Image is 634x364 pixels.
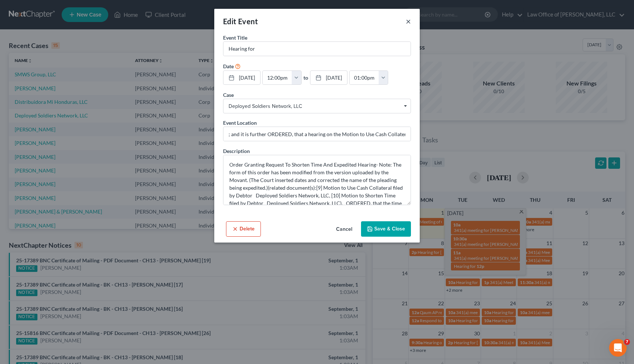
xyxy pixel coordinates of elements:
input: Enter location... [223,127,411,141]
input: -- : -- [263,71,292,85]
button: Delete [226,221,261,237]
button: × [406,17,411,26]
label: to [303,74,308,81]
span: Deployed Soldiers Network, LLC [229,102,405,110]
label: Event Location [223,119,257,127]
input: Enter event name... [223,42,411,56]
a: [DATE] [223,71,260,85]
input: -- : -- [350,71,379,85]
span: Edit Event [223,17,258,26]
label: Date [223,62,234,70]
iframe: Intercom live chat [609,339,627,357]
span: Select box activate [223,99,411,113]
button: Cancel [330,222,358,237]
span: Event Title [223,34,247,41]
span: 7 [624,339,630,345]
button: Save & Close [361,221,411,237]
a: [DATE] [310,71,347,85]
label: Case [223,91,234,99]
label: Description [223,147,250,155]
